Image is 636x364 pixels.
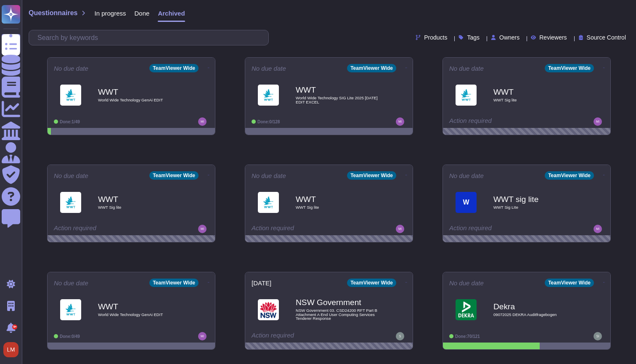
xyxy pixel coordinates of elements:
img: user [594,332,602,340]
span: World Wide Technology SIG Lite 2025 [DATE] EDIT EXCEL [296,96,380,104]
img: Logo [258,299,279,320]
b: WWT [98,303,182,311]
span: NSW Government 03. CSD24200 RFT Part B Attachment A End User Computing Services Tenderer Response [296,308,380,321]
img: user [594,117,602,126]
img: user [198,117,207,126]
span: World Wide Technology GenAi EDIT [98,313,182,317]
img: user [594,225,602,233]
span: Owners [499,35,519,40]
span: Done: 0/49 [60,334,80,339]
div: Action required [449,117,552,126]
span: [DATE] [252,280,271,286]
div: TeamViewer Wide [149,279,199,287]
div: TeamViewer Wide [347,64,396,72]
img: Logo [258,85,279,106]
span: No due date [54,280,88,286]
div: TeamViewer Wide [149,171,199,180]
b: WWT [296,86,380,94]
div: TeamViewer Wide [149,64,199,72]
div: TeamViewer Wide [347,279,396,287]
span: No due date [449,280,484,286]
b: WWT [493,88,578,96]
span: No due date [449,173,484,179]
img: Logo [60,85,81,106]
div: Action required [252,225,355,233]
span: WWT Sig lite [493,98,578,102]
div: TeamViewer Wide [347,171,396,180]
img: Logo [456,299,477,320]
img: user [396,332,404,340]
span: Reviewers [539,35,567,40]
div: 9+ [12,324,17,329]
b: WWT [98,195,182,203]
span: 09072025 DEKRA Auditfragebogen [493,313,578,317]
b: WWT [296,195,380,203]
span: Products [424,35,447,40]
div: TeamViewer Wide [545,171,594,180]
div: TeamViewer Wide [545,64,594,72]
button: user [2,340,24,359]
input: Search by keywords [33,30,268,45]
span: No due date [54,173,88,179]
span: Source Control [587,35,626,40]
span: No due date [252,173,286,179]
img: user [396,117,404,126]
span: No due date [252,65,286,72]
img: Logo [258,192,279,213]
img: user [396,225,404,233]
b: NSW Government [296,298,380,306]
span: Done: 0/128 [257,120,280,124]
span: Tags [467,35,480,40]
b: WWT [98,88,182,96]
span: Done: 70/121 [455,334,480,339]
span: WWT Sig lite [98,205,182,210]
img: user [198,225,207,233]
span: Archived [158,10,185,16]
span: Questionnaires [29,10,77,16]
b: WWT sig lite [493,195,578,203]
div: Action required [449,225,552,233]
b: Dekra [493,303,578,311]
img: Logo [60,192,81,213]
div: W [456,192,477,213]
img: Logo [456,85,477,106]
span: Done [135,10,150,16]
div: Action required [252,332,355,340]
span: In progress [94,10,126,16]
span: No due date [54,65,88,72]
span: WWT Sig LIte [493,205,578,210]
span: World Wide Technology GenAi EDIT [98,98,182,102]
img: user [198,332,207,340]
img: Logo [60,299,81,320]
div: Action required [54,225,157,233]
div: TeamViewer Wide [545,279,594,287]
span: WWT Sig lite [296,205,380,210]
span: No due date [449,65,484,72]
span: Done: 1/49 [60,120,80,124]
img: user [3,342,19,357]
